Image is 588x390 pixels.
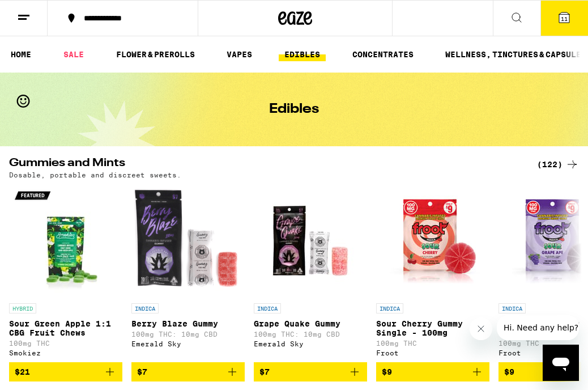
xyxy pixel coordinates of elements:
[131,319,245,328] p: Berry Blaze Gummy
[254,303,281,313] p: INDICA
[254,330,367,338] p: 100mg THC: 10mg CBD
[254,340,367,347] div: Emerald Sky
[269,103,319,116] h1: Edibles
[131,184,245,362] a: Open page for Berry Blaze Gummy from Emerald Sky
[131,330,245,338] p: 100mg THC: 10mg CBD
[504,367,514,376] span: $9
[376,362,489,381] button: Add to bag
[131,340,245,347] div: Emerald Sky
[9,184,122,298] img: Smokiez - Sour Green Apple 1:1 CBG Fruit Chews
[254,362,367,381] button: Add to bag
[347,48,419,61] a: CONCENTRATES
[382,367,392,376] span: $9
[543,345,579,381] iframe: Button to launch messaging window
[110,48,201,61] a: FLOWER & PREROLLS
[9,340,122,347] p: 100mg THC
[9,362,122,381] button: Add to bag
[254,184,367,362] a: Open page for Grape Quake Gummy from Emerald Sky
[131,303,159,313] p: INDICA
[221,48,258,61] a: VAPES
[470,317,492,340] iframe: Close message
[9,303,36,313] p: HYBRID
[376,184,489,362] a: Open page for Sour Cherry Gummy Single - 100mg from Froot
[376,303,403,313] p: INDICA
[376,184,489,298] img: Froot - Sour Cherry Gummy Single - 100mg
[9,349,122,357] div: Smokiez
[376,319,489,337] p: Sour Cherry Gummy Single - 100mg
[254,184,367,298] img: Emerald Sky - Grape Quake Gummy
[254,319,367,328] p: Grape Quake Gummy
[131,184,245,298] img: Emerald Sky - Berry Blaze Gummy
[137,367,147,376] span: $7
[376,340,489,347] p: 100mg THC
[498,303,526,313] p: INDICA
[5,48,37,61] a: HOME
[540,1,588,36] button: 11
[497,315,579,340] iframe: Message from company
[537,158,579,171] a: (122)
[279,48,326,61] a: EDIBLES
[131,362,245,381] button: Add to bag
[9,184,122,362] a: Open page for Sour Green Apple 1:1 CBG Fruit Chews from Smokiez
[561,15,568,22] span: 11
[15,367,30,376] span: $21
[376,349,489,357] div: Froot
[9,319,122,337] p: Sour Green Apple 1:1 CBG Fruit Chews
[9,158,523,171] h2: Gummies and Mints
[9,171,181,179] p: Dosable, portable and discreet sweets.
[259,367,270,376] span: $7
[58,48,90,61] a: SALE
